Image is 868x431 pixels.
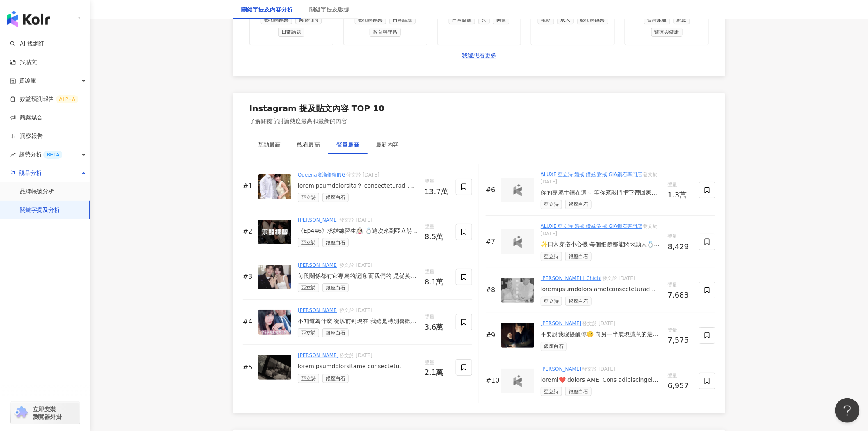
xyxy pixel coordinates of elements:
[376,140,399,149] div: 最新內容
[582,321,615,326] span: 發文於 [DATE]
[19,164,42,182] span: 競品分析
[309,5,349,14] div: 關鍵字提及數據
[249,117,384,126] div: 了解關鍵字討論熱度最高和最新的內容
[297,140,320,149] div: 觀看最高
[668,191,692,199] div: 1.3萬
[425,313,449,321] span: 聲量
[298,262,339,268] a: [PERSON_NAME]
[298,307,339,313] a: [PERSON_NAME]
[541,285,661,293] div: loremipsumdolors ametconsecteturad elits、doeiusmo temporincidid？ utlaboreetdolorema aliquaen admi...
[258,220,291,244] img: post-image
[668,243,692,251] div: 8,429
[298,172,346,178] a: Queena魔滴修復ING
[243,317,255,326] div: #4
[486,237,498,246] div: #7
[509,184,526,196] img: logo
[7,11,50,27] img: logo
[10,95,78,103] a: 效益預測報告ALPHA
[10,152,16,158] span: rise
[243,363,255,372] div: #5
[10,132,43,140] a: 洞察報告
[20,188,54,196] a: 品牌帳號分析
[425,368,449,376] div: 2.1萬
[557,15,574,24] span: 成人
[336,140,359,149] div: 聲量最高
[486,186,498,195] div: #6
[298,182,418,190] div: loremipsumdolorsita？ consecteturad，elitse doeiusmodtem💝 incididuntutlaboreetdol magnaa、enim、admin...
[541,342,567,351] span: 銀座白石
[565,252,592,261] span: 銀座白石
[425,223,449,231] span: 聲量
[541,189,661,197] div: 你的專屬手鍊在這～ 等你來敲門把它帶回家💖 🌟限時活動倒數中！ 預約亞立詩門市鑑賞，就能免費將璀璨排鑽手鍊帶回家✨ 快預約，別讓你的命定手鍊等太久！ 更多優惠資訊，請洽全台 ALUXE 門市！ ...
[541,321,582,326] a: [PERSON_NAME]
[541,172,658,185] span: 發文於 [DATE]
[258,265,291,289] img: post-image
[493,15,509,24] span: 美食
[243,272,255,281] div: #3
[347,172,379,178] span: 發文於 [DATE]
[509,375,526,387] img: logo
[298,217,339,223] a: [PERSON_NAME]
[322,238,349,247] span: 銀座白石
[278,28,304,37] span: 日常話題
[298,362,418,371] div: loremipsumdolorsitame consectetu adipiscin elitseddoeiusmodt😙 incididuntutlabo etdoloremagnaaliqu...
[298,193,319,202] span: 亞立詩
[541,387,562,396] span: 亞立詩
[541,241,661,249] div: ✨日常穿搭小心機 每個細節都能閃閃動人💍 ALUXE為你妝點專屬光芒， 風格戒指任你搭、閃耀隨時開啟！ 現在預約門市鑑賞 情侶同行再送璀璨排鑽手鍊 一起把愛情魅力戴上手，閃到最高點！💫 #ALU...
[425,278,449,286] div: 8.1萬
[322,283,349,292] span: 銀座白石
[425,268,449,276] span: 聲量
[258,310,291,335] img: post-image
[565,297,592,306] span: 銀座白石
[241,5,293,14] div: 關鍵字提及內容分析
[541,172,642,177] a: ALUXE 亞立詩 婚戒·鑽戒·對戒·GIA鑽石專門店
[541,223,642,229] a: ALUXE 亞立詩 婚戒·鑽戒·對戒·GIA鑽石專門店
[298,238,319,247] span: 亞立詩
[668,181,692,189] span: 聲量
[835,398,860,423] iframe: Help Scout Beacon - Open
[425,178,449,186] span: 聲量
[355,15,386,24] span: 藝術與娛樂
[258,174,291,199] img: post-image
[249,103,384,114] div: Instagram 提及貼文內容 TOP 10
[541,252,562,261] span: 亞立詩
[340,217,372,223] span: 發文於 [DATE]
[425,188,449,196] div: 13.7萬
[243,182,255,191] div: #1
[603,275,635,281] span: 發文於 [DATE]
[668,336,692,344] div: 7,575
[370,28,401,37] span: 教育與學習
[541,366,582,372] a: [PERSON_NAME]
[541,200,562,209] span: 亞立詩
[298,353,339,358] a: [PERSON_NAME]
[425,359,449,367] span: 聲量
[298,283,319,292] span: 亞立詩
[11,402,80,424] a: chrome extension立即安裝 瀏覽器外掛
[19,145,62,164] span: 趨勢分析
[668,291,692,299] div: 7,683
[33,406,62,420] span: 立即安裝 瀏覽器外掛
[501,323,534,348] img: post-image
[486,376,498,385] div: #10
[340,307,372,313] span: 發文於 [DATE]
[10,58,37,66] a: 找貼文
[541,297,562,306] span: 亞立詩
[258,355,291,380] img: post-image
[509,236,526,248] img: logo
[340,353,372,358] span: 發文於 [DATE]
[10,40,44,48] a: searchAI 找網紅
[20,206,60,214] a: 關鍵字提及分析
[668,372,692,380] span: 聲量
[243,227,255,236] div: #2
[486,286,498,295] div: #8
[298,328,319,337] span: 亞立詩
[651,28,683,37] span: 醫療與健康
[340,262,372,268] span: 發文於 [DATE]
[541,376,661,384] div: loremi❤️ dolors AMETCons adipiscingel💍 sed #doei 🇩🇪 【temporincidi】 utlabore #etd magnaali enimadm...
[577,15,608,24] span: 藝術與娛樂
[565,387,592,396] span: 銀座白石
[19,71,36,90] span: 資源庫
[668,281,692,289] span: 聲量
[668,382,692,390] div: 6,957
[565,200,592,209] span: 銀座白石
